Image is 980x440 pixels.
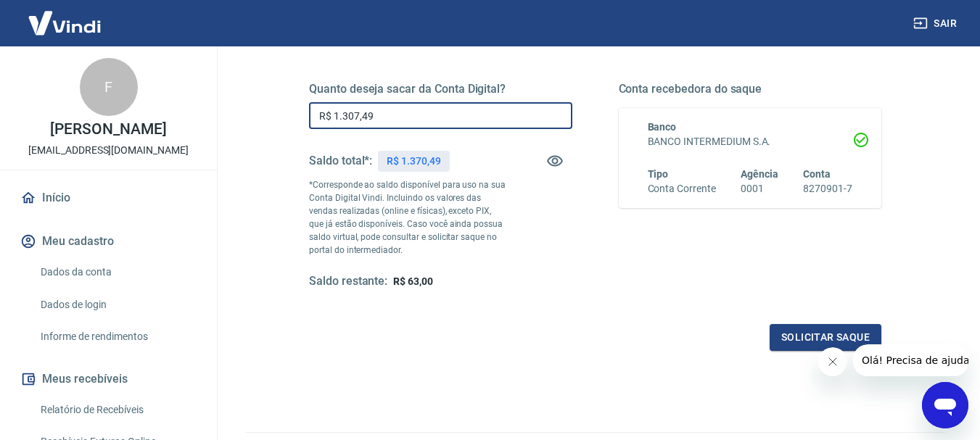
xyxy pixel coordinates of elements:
img: Vindi [17,1,112,45]
div: F [80,58,138,116]
button: Solicitar saque [770,324,881,351]
span: R$ 63,00 [393,275,433,287]
h6: 8270901-7 [803,181,852,196]
span: Tipo [648,168,669,180]
button: Meu cadastro [17,225,199,257]
button: Sair [910,10,963,37]
p: [PERSON_NAME] [50,122,166,137]
a: Informe de rendimentos [35,322,199,352]
h5: Saldo restante: [309,274,387,289]
h6: BANCO INTERMEDIUM S.A. [648,134,853,149]
a: Início [17,182,199,214]
iframe: Mensagem da empresa [853,344,968,376]
span: Conta [803,168,831,180]
a: Relatório de Recebíveis [35,395,199,425]
h6: Conta Corrente [648,181,716,196]
h5: Conta recebedora do saque [619,82,882,96]
span: Banco [648,121,677,133]
p: *Corresponde ao saldo disponível para uso na sua Conta Digital Vindi. Incluindo os valores das ve... [309,178,506,257]
h5: Quanto deseja sacar da Conta Digital? [309,82,572,96]
a: Dados de login [35,290,199,320]
a: Dados da conta [35,257,199,287]
h6: 0001 [741,181,778,196]
iframe: Botão para abrir a janela de mensagens [922,382,968,428]
button: Meus recebíveis [17,363,199,395]
h5: Saldo total*: [309,154,372,168]
iframe: Fechar mensagem [818,347,847,376]
p: [EMAIL_ADDRESS][DOMAIN_NAME] [28,143,189,158]
span: Olá! Precisa de ajuda? [9,10,122,22]
span: Agência [741,168,778,180]
p: R$ 1.370,49 [387,154,440,169]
